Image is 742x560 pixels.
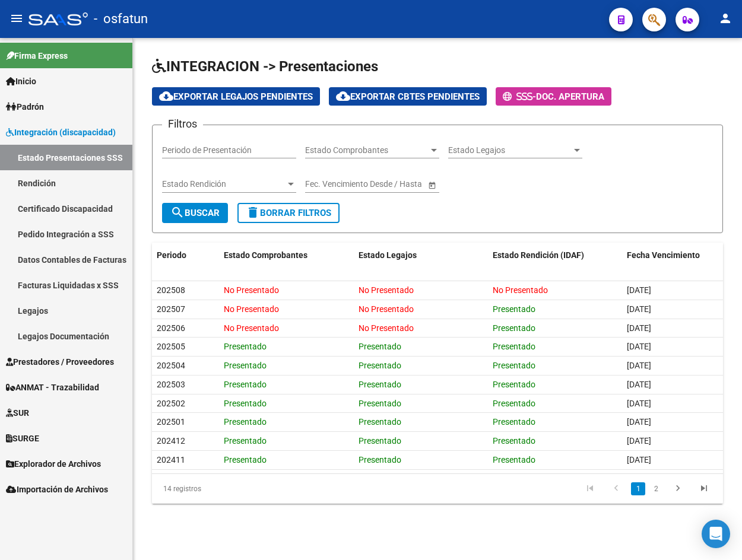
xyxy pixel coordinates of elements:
span: Inicio [6,75,36,88]
span: 202504 [157,361,185,370]
li: page 1 [629,479,647,499]
span: [DATE] [627,380,651,389]
span: Presentado [493,323,535,333]
div: 14 registros [152,474,264,504]
button: Exportar Legajos Pendientes [152,87,320,106]
datatable-header-cell: Periodo [152,243,219,268]
a: go to next page [667,482,689,495]
span: Estado Rendición [162,179,286,189]
span: Fecha Vencimiento [627,250,700,260]
span: No Presentado [224,285,279,295]
span: - [503,91,536,102]
span: Estado Legajos [448,145,572,155]
span: 202505 [157,342,185,351]
span: Presentado [493,342,535,351]
span: [DATE] [627,304,651,314]
h3: Filtros [162,116,203,132]
span: Presentado [359,455,401,464]
span: Estado Comprobantes [305,145,429,155]
span: Explorador de Archivos [6,457,101,470]
datatable-header-cell: Estado Comprobantes [219,243,353,268]
mat-icon: cloud_download [336,89,350,103]
span: 202503 [157,380,185,389]
button: Open calendar [426,179,438,191]
button: Exportar Cbtes Pendientes [329,87,487,106]
span: ANMAT - Trazabilidad [6,381,99,394]
span: Presentado [224,436,267,446]
datatable-header-cell: Estado Legajos [354,243,488,268]
span: 202508 [157,285,185,295]
span: Presentado [493,380,535,389]
span: Importación de Archivos [6,483,108,496]
span: Presentado [224,399,267,408]
span: Presentado [493,417,535,427]
span: Estado Comprobantes [224,250,307,260]
span: 202506 [157,323,185,333]
span: SUR [6,406,29,419]
span: Presentado [359,417,401,427]
button: Buscar [162,203,228,223]
span: Firma Express [6,49,68,62]
span: No Presentado [359,323,414,333]
input: Fecha inicio [305,179,348,189]
span: 202502 [157,399,185,408]
span: Presentado [224,417,267,427]
div: Open Intercom Messenger [702,520,730,548]
span: Presentado [359,399,401,408]
datatable-header-cell: Fecha Vencimiento [622,243,723,268]
button: -Doc. Apertura [496,87,611,106]
datatable-header-cell: Estado Rendición (IDAF) [488,243,622,268]
span: Presentado [493,455,535,464]
span: [DATE] [627,285,651,295]
a: go to last page [693,482,715,495]
mat-icon: search [170,205,185,219]
span: Exportar Legajos Pendientes [159,91,313,102]
span: Presentado [493,361,535,370]
span: SURGE [6,432,39,445]
span: Periodo [157,250,186,260]
span: Presentado [224,342,267,351]
span: No Presentado [493,285,548,295]
a: go to previous page [605,482,627,495]
mat-icon: menu [9,11,24,26]
span: Presentado [224,455,267,464]
span: [DATE] [627,417,651,427]
span: 202501 [157,417,185,427]
span: Presentado [359,342,401,351]
span: Presentado [224,380,267,389]
a: go to first page [579,482,601,495]
mat-icon: cloud_download [159,89,173,103]
span: Presentado [359,380,401,389]
span: Estado Rendición (IDAF) [493,250,584,260]
span: No Presentado [359,285,414,295]
input: Fecha fin [359,179,417,189]
span: [DATE] [627,455,651,464]
mat-icon: delete [246,205,260,219]
span: No Presentado [224,323,279,333]
span: Borrar Filtros [246,208,331,218]
li: page 2 [647,479,665,499]
span: Exportar Cbtes Pendientes [336,91,480,102]
span: [DATE] [627,342,651,351]
span: 202412 [157,436,185,446]
span: No Presentado [224,304,279,314]
span: [DATE] [627,361,651,370]
span: Padrón [6,100,44,113]
span: Integración (discapacidad) [6,126,116,139]
span: [DATE] [627,436,651,446]
span: Presentado [493,399,535,408]
span: No Presentado [359,304,414,314]
span: Prestadores / Proveedores [6,355,114,368]
span: INTEGRACION -> Presentaciones [152,58,378,75]
span: Presentado [359,361,401,370]
span: Presentado [359,436,401,446]
span: 202507 [157,304,185,314]
span: 202411 [157,455,185,464]
button: Borrar Filtros [237,203,340,223]
span: Presentado [493,436,535,446]
span: Doc. Apertura [536,91,604,102]
span: - osfatun [94,6,148,32]
span: [DATE] [627,323,651,333]
span: Presentado [224,361,267,370]
mat-icon: person [718,11,733,26]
